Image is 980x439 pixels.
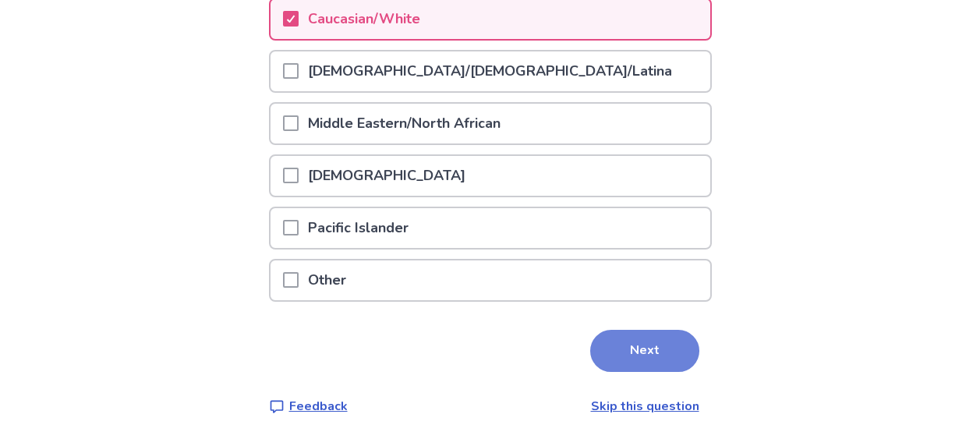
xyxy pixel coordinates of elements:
[299,156,475,196] p: [DEMOGRAPHIC_DATA]
[269,397,348,416] a: Feedback
[590,330,699,372] button: Next
[299,51,681,91] p: [DEMOGRAPHIC_DATA]/[DEMOGRAPHIC_DATA]/Latina
[289,397,348,416] p: Feedback
[299,260,356,300] p: Other
[591,398,699,415] a: Skip this question
[299,104,510,143] p: Middle Eastern/North African
[299,208,418,248] p: Pacific Islander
